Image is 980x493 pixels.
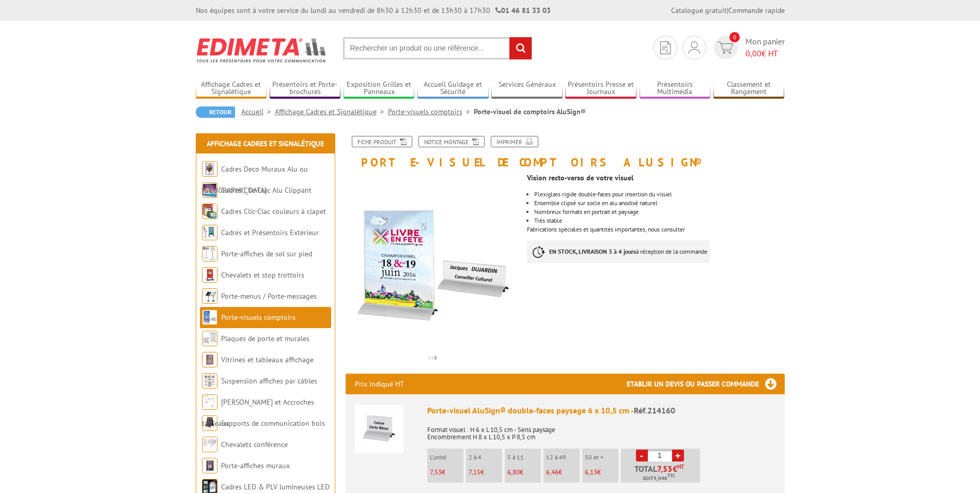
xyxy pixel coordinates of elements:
[534,209,784,215] li: Nombreux formats en portrait et paysage
[221,355,314,364] a: Vitrines et tableaux affichage
[196,31,328,69] img: Edimeta
[527,173,633,182] strong: Vision recto-verso de votre visuel
[355,374,404,394] p: Prix indiqué HT
[507,469,541,476] p: €
[221,249,312,258] a: Porte-affiches de sol sur pied
[671,6,727,15] a: Catalogue gratuit
[745,36,785,59] span: Mon panier
[534,218,784,224] li: Très stable
[202,394,217,410] img: Cimaises et Accroches tableaux
[221,376,317,386] a: Suspension affiches par câbles
[275,107,388,116] a: Affichage Cadres et Signalétique
[202,225,217,240] img: Cadres et Présentoirs Extérieur
[745,48,761,58] span: 0,00
[221,440,288,449] a: Chevalets conférence
[221,419,325,428] a: Supports de communication bois
[677,463,684,470] sup: HT
[585,469,618,476] p: €
[202,352,217,367] img: Vitrines et tableaux affichage
[221,270,304,280] a: Chevalets et stop trottoirs
[202,373,217,389] img: Suspension affiches par câbles
[546,469,580,476] p: €
[202,331,217,346] img: Plaques de porte et murales
[430,468,442,476] span: 7,53
[671,5,785,16] div: |
[388,107,474,116] a: Porte-visuels comptoirs
[729,32,740,42] span: 0
[430,454,463,461] p: L'unité
[624,465,700,483] p: Total
[507,454,541,461] p: 5 à 11
[667,473,675,479] sup: TTC
[427,405,775,417] div: Porte-visuel AluSign® double-faces paysage 6 x 10,5 cm -
[672,450,684,461] a: +
[745,48,785,59] span: € HT
[643,474,675,483] span: Soit €
[469,468,480,476] span: 7,15
[474,106,586,117] li: Porte-visuel de comptoirs AluSign®
[585,468,597,476] span: 6,13
[270,80,341,97] a: Présentoirs et Porte-brochures
[202,164,308,195] a: Cadres Deco Muraux Alu ou [GEOGRAPHIC_DATA]
[207,139,324,148] a: Affichage Cadres et Signalétique
[202,397,314,428] a: [PERSON_NAME] et Accroches tableaux
[241,107,275,116] a: Accueil
[660,41,671,54] img: devis rapide
[196,80,267,97] a: Affichage Cadres et Signalétique
[427,419,775,441] p: Format visuel : H 6 x L 10,5 cm - Sens paysage Encombrement H 8 x L 10,5 x P 8,5 cm
[430,469,463,476] p: €
[507,468,520,476] span: 6,80
[509,37,532,59] input: rechercher
[418,136,485,147] a: Notice Montage
[196,5,551,16] div: Nos équipes sont à votre service du lundi au vendredi de 8h30 à 12h30 et de 13h30 à 17h30
[495,6,551,15] strong: 01 46 81 33 03
[221,291,317,301] a: Porte-menus / Porte-messages
[711,36,785,59] a: devis rapide 0 Mon panier 0,00€ HT
[654,474,664,483] span: 9,04
[634,405,675,415] span: Réf.214160
[202,204,217,219] img: Cadres Clic-Clac couleurs à clapet
[202,246,217,261] img: Porte-affiches de sol sur pied
[534,200,784,206] li: Ensemble clipsé sur socle en alu anodisé naturel
[546,454,580,461] p: 12 à 49
[221,482,330,491] a: Cadres LED & PLV lumineuses LED
[352,136,412,147] a: Fiche produit
[221,207,326,216] a: Cadres Clic-Clac couleurs à clapet
[627,374,785,394] h3: Etablir un devis ou passer commande
[221,228,319,237] a: Cadres et Présentoirs Extérieur
[221,186,312,195] a: Cadres Clic-Clac Alu Clippant
[689,41,700,54] img: devis rapide
[343,37,532,59] input: Rechercher un produit ou une référence...
[718,42,733,54] img: devis rapide
[469,469,502,476] p: €
[221,461,290,470] a: Porte-affiches muraux
[640,80,711,97] a: Présentoirs Multimédia
[549,248,636,255] strong: EN STOCK, LIVRAISON 3 à 4 jours
[196,106,235,118] a: Retour
[491,136,538,147] a: Imprimer
[565,80,636,97] a: Présentoirs Presse et Journaux
[491,80,563,97] a: Services Généraux
[713,80,785,97] a: Classement et Rangement
[673,465,677,473] span: €
[527,240,710,263] p: à réception de la commande
[202,310,217,325] img: Porte-visuels comptoirs
[469,454,502,461] p: 2 à 4
[355,405,403,453] img: Porte-visuel AluSign® double-faces paysage 6 x 10,5 cm
[417,80,489,97] a: Accueil Guidage et Sécurité
[636,450,648,461] a: -
[202,267,217,283] img: Chevalets et stop trottoirs
[202,437,217,452] img: Chevalets conférence
[202,161,217,177] img: Cadres Deco Muraux Alu ou Bois
[221,334,309,343] a: Plaques de porte et murales
[202,288,217,304] img: Porte-menus / Porte-messages
[221,313,295,322] a: Porte-visuels comptoirs
[728,6,785,15] a: Commande rapide
[546,468,558,476] span: 6,46
[657,465,673,473] span: 7,53
[346,174,520,348] img: porte_noms_plexiglass_214160_1.jpg
[585,454,618,461] p: 50 et +
[344,80,415,97] a: Exposition Grilles et Panneaux
[534,191,784,197] li: Plexiglass rigide double-faces pour insertion du visuel
[527,168,792,273] div: Fabrications spéciales et quantités importantes, nous consulter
